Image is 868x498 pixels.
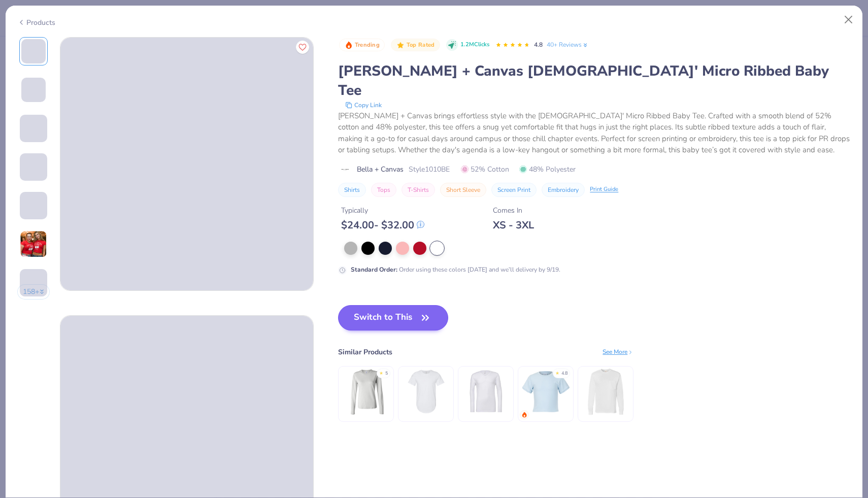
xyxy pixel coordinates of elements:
img: Fresh Prints Mini Tee [522,368,570,416]
div: ★ [555,370,559,374]
div: [PERSON_NAME] + Canvas brings effortless style with the [DEMOGRAPHIC_DATA]' Micro Ribbed Baby Tee... [338,110,851,156]
div: 4.8 [561,370,567,377]
button: Close [839,10,858,29]
button: Badge Button [391,39,440,52]
span: Trending [355,42,380,48]
img: User generated content [20,230,47,258]
button: 158+ [17,284,50,300]
img: trending.gif [521,412,527,418]
div: Print Guide [590,185,618,194]
div: See More [603,347,633,356]
button: Badge Button [339,39,385,52]
button: Switch to This [338,305,448,330]
div: Comes In [493,205,534,216]
button: Short Sleeve [440,183,486,197]
a: 40+ Reviews [547,40,589,49]
img: Bella + Canvas Unisex Jersey Long-Sleeve V-Neck T-Shirt [462,368,510,416]
div: XS - 3XL [493,219,534,231]
img: Trending sort [345,41,353,49]
span: 48% Polyester [519,164,576,175]
button: Tops [371,183,396,197]
img: Top Rated sort [396,41,405,49]
img: Bella + Canvas Mens Jersey Short Sleeve Tee With Curved Hem [402,368,450,416]
div: 4.8 Stars [495,37,530,53]
div: 5 [385,370,388,377]
span: Bella + Canvas [357,164,404,175]
span: 4.8 [534,41,543,49]
img: User generated content [20,181,21,208]
button: T-Shirts [402,183,435,197]
div: $ 24.00 - $ 32.00 [341,219,424,231]
div: Typically [341,205,424,216]
button: copy to clipboard [342,100,385,110]
img: Bella Canvas Ladies' Jersey Long-Sleeve T-Shirt [342,368,390,416]
img: brand logo [338,165,352,174]
img: User generated content [20,219,21,247]
button: Embroidery [542,183,585,197]
img: User generated content [20,296,21,324]
span: Style 1010BE [409,164,450,175]
span: 1.2M Clicks [460,41,489,49]
img: User generated content [20,142,21,170]
span: 52% Cotton [461,164,509,175]
button: Shirts [338,183,366,197]
strong: Standard Order : [351,265,397,274]
div: [PERSON_NAME] + Canvas [DEMOGRAPHIC_DATA]' Micro Ribbed Baby Tee [338,61,851,100]
div: Products [17,17,55,28]
span: Top Rated [407,42,435,48]
button: Screen Print [491,183,537,197]
div: ★ [379,370,383,374]
div: Similar Products [338,347,392,357]
button: Like [296,41,309,54]
div: Order using these colors [DATE] and we’ll delivery by 9/19. [351,265,560,274]
img: Hanes Authentic Long Sleeve Pocket T-Shirt [582,368,630,416]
